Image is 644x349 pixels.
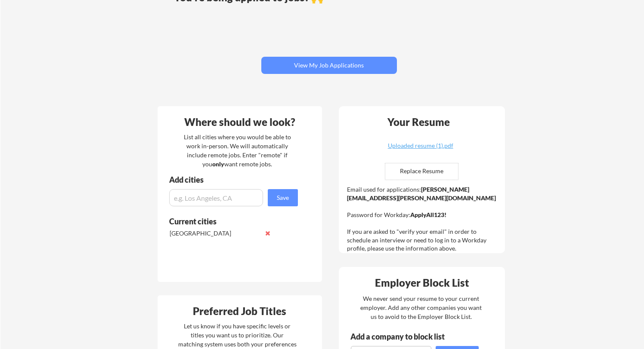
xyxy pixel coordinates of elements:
div: We never send your resume to your current employer. Add any other companies you want us to avoid ... [360,294,483,321]
div: Add a company to block list [350,333,458,340]
div: Add cities [169,176,300,184]
strong: [PERSON_NAME][EMAIL_ADDRESS][PERSON_NAME][DOMAIN_NAME] [347,186,496,202]
div: Employer Block List [342,278,502,288]
a: Uploaded resume (1).pdf [369,143,472,156]
div: Uploaded resume (1).pdf [369,143,472,149]
strong: only [212,160,224,168]
div: Current cities [169,217,288,225]
button: View My Job Applications [261,57,397,74]
button: Save [268,189,298,206]
strong: ApplyAll123! [410,211,446,218]
div: Where should we look? [160,117,320,127]
input: e.g. Los Angeles, CA [169,189,263,206]
div: List all cities where you would be able to work in-person. We will automatically include remote j... [178,132,297,168]
div: Preferred Job Titles [160,306,320,316]
div: Your Resume [376,117,461,127]
div: Email used for applications: Password for Workday: If you are asked to "verify your email" in ord... [347,185,499,253]
div: [GEOGRAPHIC_DATA] [170,229,260,238]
